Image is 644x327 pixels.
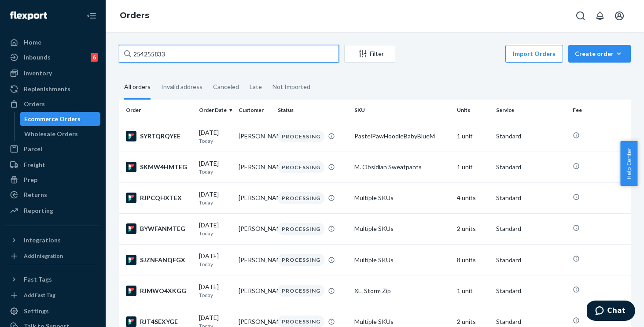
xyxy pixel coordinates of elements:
button: Open Search Box [572,7,589,25]
div: [DATE] [199,282,231,299]
div: Customer [239,106,271,114]
div: RJT4SEXYGE [126,316,192,327]
a: Ecommerce Orders [20,112,101,126]
a: Inventory [5,66,100,80]
div: Reporting [24,206,53,215]
td: [PERSON_NAME] [235,121,274,152]
div: Home [24,38,41,47]
div: [DATE] [199,159,231,175]
div: XL. Storm Zip [354,286,450,295]
div: Inbounds [24,53,51,62]
td: Multiple SKUs [351,213,453,244]
div: Not Imported [272,75,310,98]
div: [DATE] [199,221,231,237]
p: Standard [496,193,566,202]
p: Today [199,291,231,299]
p: Standard [496,286,566,295]
div: Invalid address [161,75,202,98]
div: SYRTQRQYEE [126,131,192,141]
button: Integrations [5,233,100,247]
td: Multiple SKUs [351,182,453,213]
p: Today [199,260,231,268]
a: Prep [5,173,100,187]
div: Create order [575,49,624,58]
div: [DATE] [199,252,231,268]
a: Orders [120,11,149,20]
p: Today [199,230,231,237]
th: Service [493,100,569,121]
button: Help Center [620,141,637,186]
div: All orders [124,75,151,100]
div: SJZNFANQFGX [126,255,192,265]
div: PastelPawHoodieBabyBlueM [354,132,450,141]
th: Units [453,100,493,121]
a: Replenishments [5,82,100,96]
a: Orders [5,97,100,111]
div: PROCESSING [278,161,324,173]
div: Prep [24,175,37,184]
iframe: Opens a widget where you can chat to one of our agents [587,301,635,323]
td: [PERSON_NAME] [235,213,274,244]
div: Canceled [213,75,239,98]
a: Add Integration [5,251,100,261]
td: 4 units [453,182,493,213]
p: Standard [496,224,566,233]
td: [PERSON_NAME] [235,182,274,213]
a: Returns [5,188,100,202]
div: Filter [345,49,395,58]
button: Open notifications [591,7,609,25]
div: Fast Tags [24,275,52,284]
a: Home [5,35,100,49]
p: Standard [496,132,566,141]
div: 6 [91,53,98,62]
div: M. Obsidian Sweatpants [354,163,450,171]
div: Orders [24,100,45,108]
button: Create order [568,45,631,63]
ol: breadcrumbs [113,3,156,29]
input: Search orders [119,45,339,63]
p: Today [199,199,231,206]
p: Standard [496,317,566,326]
a: Settings [5,304,100,318]
a: Add Fast Tag [5,290,100,301]
div: Replenishments [24,85,70,93]
td: 8 units [453,245,493,275]
th: SKU [351,100,453,121]
th: Status [274,100,351,121]
a: Reporting [5,204,100,218]
button: Open account menu [611,7,628,25]
button: Close Navigation [83,7,100,25]
div: Add Integration [24,252,63,260]
td: 1 unit [453,121,493,152]
button: Filter [344,45,395,63]
div: PROCESSING [278,223,324,235]
p: Standard [496,256,566,264]
td: [PERSON_NAME] [235,152,274,182]
div: Returns [24,190,47,199]
a: Parcel [5,142,100,156]
div: Parcel [24,145,42,153]
div: PROCESSING [278,192,324,204]
div: Inventory [24,69,52,78]
td: 1 unit [453,152,493,182]
div: Ecommerce Orders [24,115,81,123]
th: Order Date [195,100,235,121]
a: Inbounds6 [5,50,100,64]
td: 2 units [453,213,493,244]
td: [PERSON_NAME] [235,245,274,275]
div: Add Fast Tag [24,291,55,299]
div: Wholesale Orders [24,130,78,138]
div: RJMWO4XKGG [126,286,192,296]
div: Freight [24,160,45,169]
a: Freight [5,158,100,172]
div: [DATE] [199,128,231,145]
div: Settings [24,307,49,316]
td: Multiple SKUs [351,245,453,275]
div: [DATE] [199,190,231,206]
button: Import Orders [505,45,563,63]
div: Late [250,75,262,98]
img: Flexport logo [10,11,47,20]
button: Fast Tags [5,272,100,286]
